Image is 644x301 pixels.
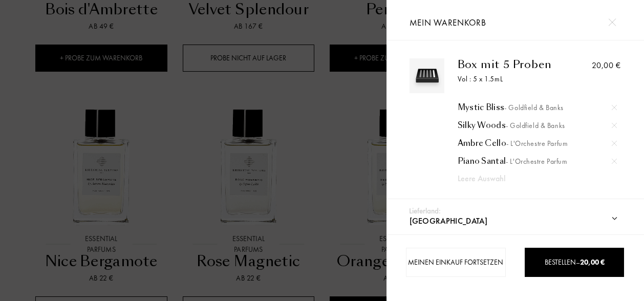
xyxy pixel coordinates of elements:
a: Mystic Bliss- Goldfield & Banks [458,102,617,113]
div: Leere Auswahl [458,173,602,185]
div: Lieferland: [409,205,441,217]
div: Piano Santal [458,156,617,166]
span: - L'Orchestre Parfum [506,157,567,166]
div: Ambre Cello [458,138,617,148]
img: cross.svg [612,159,617,164]
span: - Goldfield & Banks [506,121,565,130]
div: Vol : 5 x 1.5mL [458,74,568,84]
div: Meinen Einkauf fortsetzen [406,248,506,277]
div: Box mit 5 Proben [458,58,568,71]
div: 20,00 € [592,59,621,72]
div: Bestellen – [525,257,624,268]
span: 20,00 € [580,257,605,267]
img: cross.svg [612,123,617,128]
span: - Goldfield & Banks [504,103,564,112]
div: Mystic Bliss [458,102,617,113]
a: Piano Santal- L'Orchestre Parfum [458,156,617,166]
a: Ambre Cello- L'Orchestre Parfum [458,138,617,148]
div: Silky Woods [458,120,617,131]
span: - L'Orchestre Parfum [506,139,568,148]
img: cross.svg [612,105,617,110]
span: Mein Warenkorb [410,17,486,28]
img: cross.svg [612,141,617,146]
img: box_4.svg [412,61,442,91]
img: cross.svg [608,18,616,26]
a: Silky Woods- Goldfield & Banks [458,120,617,131]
